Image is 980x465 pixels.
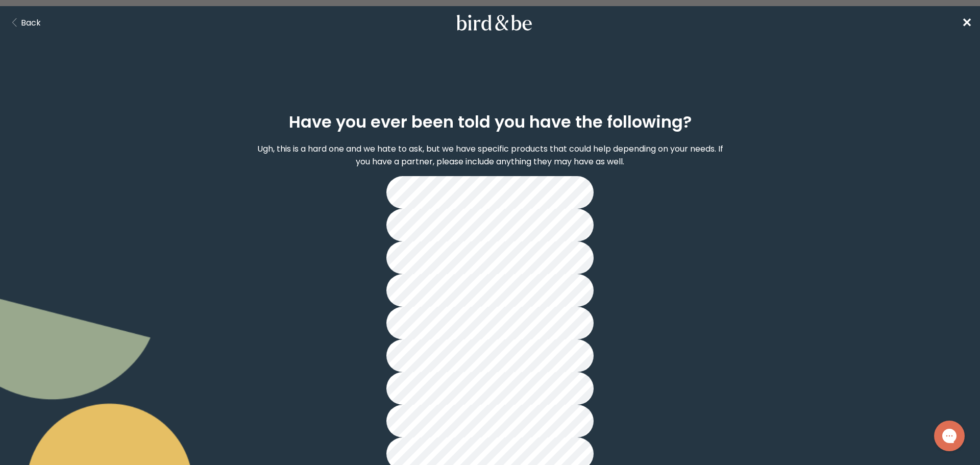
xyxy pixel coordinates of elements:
[289,110,692,134] h2: Have you ever been told you have the following?
[253,142,727,168] p: Ugh, this is a hard one and we hate to ask, but we have specific products that could help dependi...
[962,14,972,32] a: ✕
[929,417,970,455] iframe: Gorgias live chat messenger
[8,16,41,29] button: Back Button
[962,14,972,31] span: ✕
